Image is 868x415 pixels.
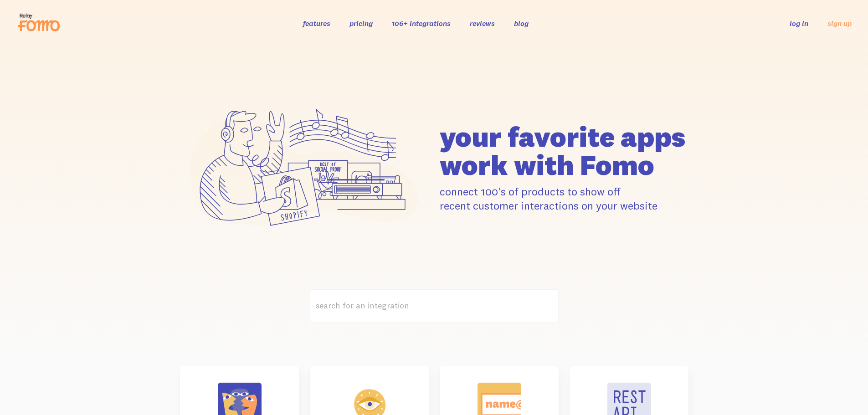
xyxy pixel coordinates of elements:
p: connect 100's of products to show off recent customer interactions on your website [440,184,688,213]
a: sign up [827,19,852,28]
a: pricing [349,19,373,28]
a: features [303,19,330,28]
a: log in [790,19,808,28]
a: 106+ integrations [392,19,451,28]
label: search for an integration [310,289,559,323]
a: blog [514,19,529,28]
a: reviews [470,19,495,28]
h1: your favorite apps work with Fomo [440,123,688,179]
